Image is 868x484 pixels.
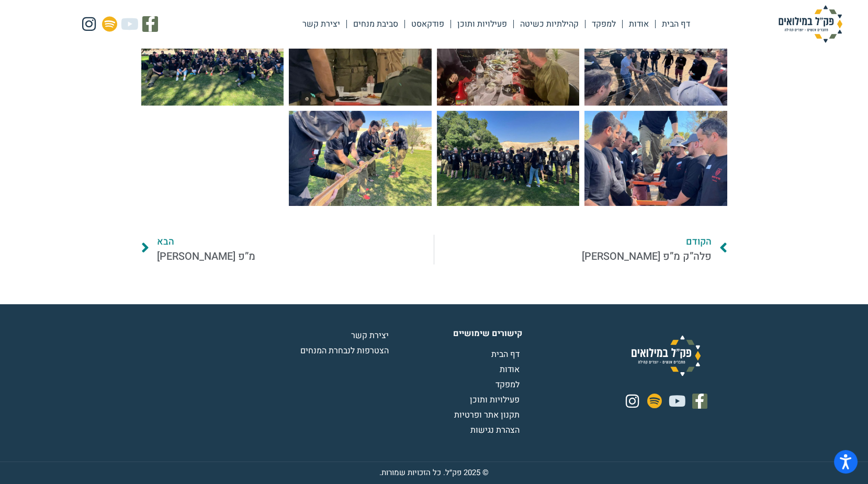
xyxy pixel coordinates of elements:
span: למפקד [495,378,522,391]
span: הצהרת נגישות [470,424,522,436]
a: דף הבית [656,12,696,36]
a: פעילויות ותוכן [451,12,513,36]
span: מ”פ [PERSON_NAME] [157,249,255,264]
a: אודות [391,363,522,376]
a: אודות [623,12,655,36]
a: הבאמ”פ [PERSON_NAME] [141,235,434,264]
a: הצהרת נגישות [391,424,522,436]
span: פלה”ק מ”פ [PERSON_NAME] [582,249,712,264]
nav: Menu [296,12,696,36]
a: למפקד [585,12,622,36]
span: אודות [500,363,522,376]
a: הקודםפלה”ק מ”פ [PERSON_NAME] [434,235,727,264]
span: הבא [157,235,255,249]
a: סביבת מנחים [347,12,404,36]
a: יצירת קשר [261,329,391,342]
a: דף הבית [391,348,522,361]
a: הצטרפות לנבחרת המנחים [261,344,391,357]
div: © 2025 פק״ל. כל הזכויות שמורות. [379,467,489,479]
span: הצטרפות לנבחרת המנחים [300,344,391,357]
a: פעילויות ותוכן [391,394,522,406]
a: יצירת קשר [296,12,346,36]
span: תקנון אתר ופרטיות [454,409,522,421]
span: יצירת קשר [351,329,391,342]
span: הקודם [582,235,712,249]
span: פעילויות ותוכן [470,394,522,406]
span: דף הבית [491,348,522,361]
a: פודקאסט [405,12,450,36]
img: פק"ל [758,5,863,43]
b: קישורים שימושיים [453,327,522,340]
a: קהילתיות כשיטה [514,12,585,36]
